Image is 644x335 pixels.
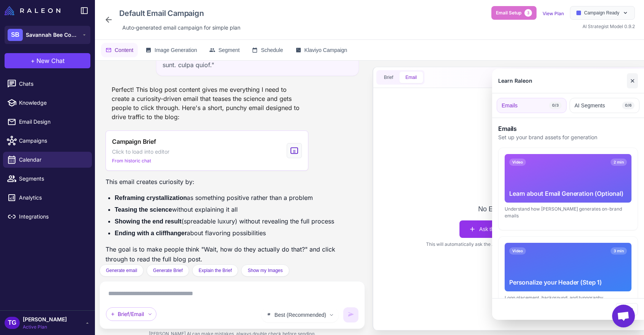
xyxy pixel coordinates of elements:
[616,303,638,315] button: Close
[497,98,567,113] button: Emails0/3
[509,278,627,287] div: Personalize your Header (Step 1)
[502,101,518,110] span: Emails
[611,247,627,255] span: 3 min
[498,124,638,133] h3: Emails
[498,77,532,85] div: Learn Raleon
[509,159,526,166] span: Video
[509,247,526,255] span: Video
[622,102,635,109] span: 0/6
[575,101,605,110] span: AI Segments
[509,189,627,198] div: Learn about Email Generation (Optional)
[549,102,562,109] span: 0/3
[505,206,631,219] div: Understand how [PERSON_NAME] generates on-brand emails
[627,73,638,88] button: Close
[611,159,627,166] span: 2 min
[505,294,631,301] div: Logo placement, background, and typography
[570,98,639,113] button: AI Segments0/6
[498,133,638,142] p: Set up your brand assets for generation
[612,305,635,327] div: Open chat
